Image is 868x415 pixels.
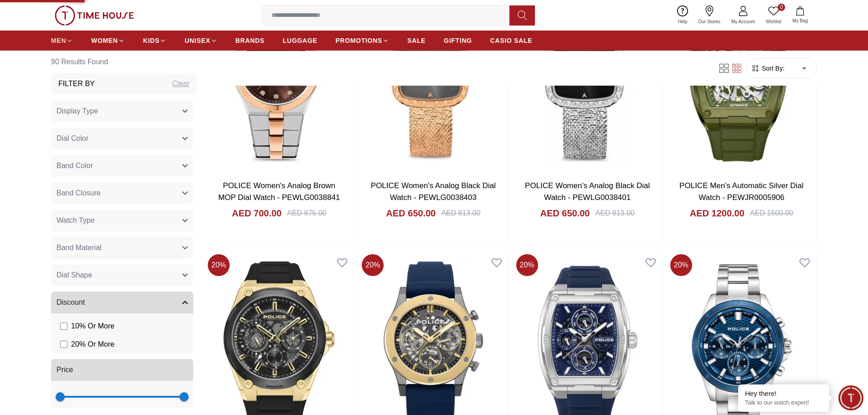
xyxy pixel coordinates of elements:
[595,208,634,219] div: AED 813.00
[335,32,389,49] a: PROMOTIONS
[185,32,217,49] a: UNISEX
[71,321,114,332] span: 10 % Or More
[693,4,726,27] a: Our Stores
[789,17,812,24] span: My Bag
[760,4,787,27] a: 0Wishlist
[516,254,538,276] span: 20 %
[208,254,230,276] span: 20 %
[335,36,382,45] span: PROMOTIONS
[787,5,813,26] button: My Bag
[778,4,785,11] span: 0
[56,270,92,281] span: Dial Shape
[690,207,745,220] h4: AED 1200.00
[60,341,67,348] input: 20% Or More
[362,254,384,276] span: 20 %
[91,36,118,45] span: WOMEN
[91,32,125,49] a: WOMEN
[51,100,193,122] button: Display Type
[540,207,590,220] h4: AED 650.00
[762,18,785,25] span: Wishlist
[283,36,318,45] span: LUGGAGE
[51,128,193,149] button: Dial Color
[283,32,318,49] a: LUGGAGE
[838,385,863,410] div: Chat Widget
[745,399,822,407] p: Talk to our watch expert!
[674,18,691,25] span: Help
[51,155,193,177] button: Band Color
[728,18,759,25] span: My Account
[490,32,533,49] a: CASIO SALE
[71,339,114,350] span: 20 % Or More
[232,207,282,220] h4: AED 700.00
[56,133,88,144] span: Dial Color
[56,160,93,171] span: Band Color
[407,32,426,49] a: SALE
[760,64,785,73] span: Sort By:
[444,36,472,45] span: GIFTING
[60,323,67,330] input: 10% Or More
[172,78,190,89] div: Clear
[525,181,650,202] a: POLICE Women's Analog Black Dial Watch - PEWLG0038401
[51,182,193,204] button: Band Closure
[143,32,166,49] a: KIDS
[56,215,95,226] span: Watch Type
[745,389,822,398] div: Hey there!
[371,181,496,202] a: POLICE Women's Analog Black Dial Watch - PEWLG0038403
[51,32,73,49] a: MEN
[56,297,85,308] span: Discount
[55,5,134,26] img: ...
[56,364,73,375] span: Price
[56,242,102,253] span: Band Material
[56,106,98,117] span: Display Type
[185,36,210,45] span: UNISEX
[51,292,193,313] button: Discount
[695,18,724,25] span: Our Stores
[287,208,326,219] div: AED 875.00
[441,208,480,219] div: AED 813.00
[143,36,159,45] span: KIDS
[673,4,693,27] a: Help
[58,78,95,89] h3: Filter By
[386,207,436,220] h4: AED 650.00
[218,181,340,202] a: POLICE Women's Analog Brown MOP Dial Watch - PEWLG0038841
[236,36,265,45] span: BRANDS
[670,254,692,276] span: 20 %
[51,264,193,286] button: Dial Shape
[236,32,265,49] a: BRANDS
[407,36,426,45] span: SALE
[56,188,101,199] span: Band Closure
[51,36,66,45] span: MEN
[751,64,785,73] button: Sort By:
[490,36,533,45] span: CASIO SALE
[51,359,193,381] button: Price
[51,237,193,259] button: Band Material
[679,181,804,202] a: POLICE Men's Automatic Silver Dial Watch - PEWJR0005906
[750,208,793,219] div: AED 1500.00
[51,51,197,73] h6: 90 Results Found
[444,32,472,49] a: GIFTING
[51,210,193,231] button: Watch Type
